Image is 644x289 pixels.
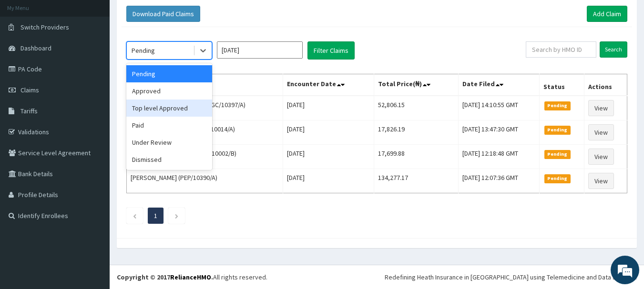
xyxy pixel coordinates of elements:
[540,74,584,96] th: Status
[283,96,374,120] td: [DATE]
[20,44,51,52] span: Dashboard
[526,41,596,58] input: Search by HMO ID
[588,100,614,116] a: View
[588,124,614,140] a: View
[20,86,39,94] span: Claims
[133,211,137,220] a: Previous page
[126,100,212,117] div: Top level Approved
[127,169,283,193] td: [PERSON_NAME] (PEP/10390/A)
[283,169,374,193] td: [DATE]
[584,74,627,96] th: Actions
[126,6,200,22] button: Download Paid Claims
[50,53,160,66] div: Chat with us now
[154,211,157,220] a: Page 1 is your current page
[283,145,374,169] td: [DATE]
[458,96,539,120] td: [DATE] 14:10:55 GMT
[126,117,212,134] div: Paid
[600,41,627,58] input: Search
[385,272,637,282] div: Redefining Heath Insurance in [GEOGRAPHIC_DATA] using Telemedicine and Data Science!
[20,107,38,115] span: Tariffs
[5,190,182,223] textarea: Type your message and hit 'Enter'
[307,41,355,60] button: Filter Claims
[126,134,212,151] div: Under Review
[458,169,539,193] td: [DATE] 12:07:36 GMT
[18,48,39,71] img: d_794563401_company_1708531726252_794563401
[283,74,374,96] th: Encounter Date
[20,23,69,31] span: Switch Providers
[117,273,213,281] strong: Copyright © 2017 .
[156,5,179,28] div: Minimize live chat window
[544,126,571,134] span: Pending
[544,174,571,183] span: Pending
[374,169,458,193] td: 134,277.17
[174,211,179,220] a: Next page
[217,41,303,59] input: Select Month and Year
[588,149,614,165] a: View
[458,120,539,145] td: [DATE] 13:47:30 GMT
[110,265,644,289] footer: All rights reserved.
[170,273,211,281] a: RelianceHMO
[544,101,571,110] span: Pending
[283,120,374,145] td: [DATE]
[55,85,132,181] span: We're online!
[587,6,627,22] a: Add Claim
[374,74,458,96] th: Total Price(₦)
[544,150,571,159] span: Pending
[374,120,458,145] td: 17,826.19
[374,145,458,169] td: 17,699.88
[458,145,539,169] td: [DATE] 12:18:48 GMT
[458,74,539,96] th: Date Filed
[374,96,458,120] td: 52,806.15
[126,151,212,168] div: Dismissed
[588,173,614,189] a: View
[126,65,212,82] div: Pending
[132,46,155,55] div: Pending
[126,82,212,100] div: Approved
